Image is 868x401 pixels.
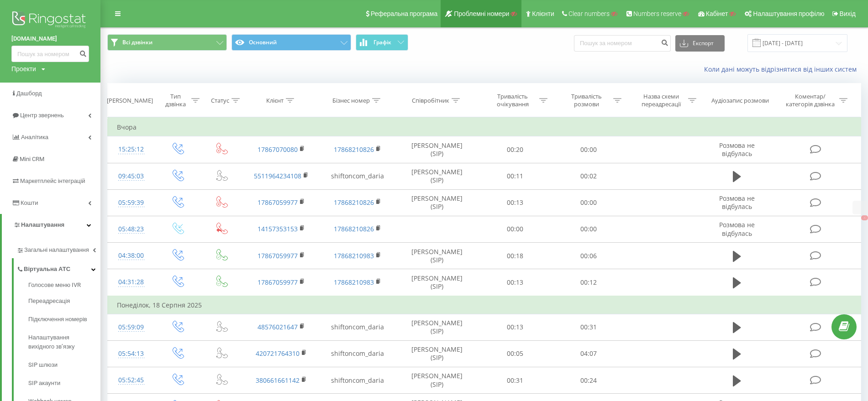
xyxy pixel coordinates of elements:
a: 14157353153 [258,224,298,233]
a: Налаштування [2,214,100,236]
input: Пошук за номером [574,35,671,52]
a: Віртуальна АТС [16,258,100,277]
span: Загальні налаштування [24,245,89,255]
td: 00:02 [552,163,625,189]
td: [PERSON_NAME] (SIP) [396,243,478,269]
td: 00:13 [478,314,552,340]
div: 04:38:00 [117,247,146,265]
span: Центр звернень [20,112,64,119]
div: Тривалість розмови [562,93,611,108]
td: [PERSON_NAME] (SIP) [396,314,478,340]
span: Графік [374,39,391,46]
td: 00:00 [478,216,552,242]
span: Кабінет [706,10,728,17]
a: 17868210826 [334,145,374,154]
span: Переадресація [28,297,70,306]
a: SIP акаунти [28,374,100,392]
td: [PERSON_NAME] (SIP) [396,189,478,216]
button: Основний [231,34,351,51]
span: Розмова не відбулась [719,220,755,237]
td: shiftoncom_daria [319,163,396,189]
a: SIP шлюзи [28,356,100,374]
span: Розмова не відбулась [719,194,755,211]
div: Тип дзвінка [163,93,189,108]
a: 17867059977 [258,198,298,207]
div: 09:45:03 [117,167,146,185]
a: 17867059977 [258,251,298,260]
td: shiftoncom_daria [319,340,396,367]
td: 00:24 [552,367,625,394]
button: X [861,215,868,220]
a: 48576021647 [258,323,298,331]
a: 17868210983 [334,278,374,286]
div: Статус [211,97,229,104]
span: SIP шлюзи [28,360,58,370]
input: Пошук за номером [11,46,89,62]
div: 05:54:13 [117,345,146,363]
div: Співробітник [412,97,449,104]
a: Переадресація [28,292,100,310]
a: 17868210826 [334,224,374,233]
div: 15:25:12 [117,141,146,158]
span: Numbers reserve [633,10,681,17]
span: Віртуальна АТС [24,265,70,274]
span: SIP акаунти [28,379,60,388]
a: 5511964234108 [254,172,301,180]
td: [PERSON_NAME] (SIP) [396,136,478,163]
span: Всі дзвінки [122,39,153,46]
div: Бізнес номер [332,97,370,104]
span: Mini CRM [20,156,44,162]
div: Аудіозапис розмови [711,97,769,104]
span: Налаштування профілю [753,10,824,17]
span: Реферальна програма [371,10,438,17]
span: Голосове меню IVR [28,281,81,290]
div: 05:59:39 [117,194,146,212]
a: Загальні налаштування [16,239,100,258]
td: 00:05 [478,340,552,367]
span: Налаштування вихідного зв’язку [28,333,96,351]
td: 00:31 [478,367,552,394]
td: 00:00 [552,136,625,163]
div: Назва схеми переадресації [637,93,686,108]
td: 00:31 [552,314,625,340]
td: [PERSON_NAME] (SIP) [396,269,478,296]
a: 17868210983 [334,251,374,260]
div: Коментар/категорія дзвінка [784,93,837,108]
span: Аналiтика [21,134,48,141]
span: Клієнти [532,10,554,17]
img: Ringostat logo [11,9,89,32]
span: Розмова не відбулась [719,141,755,158]
div: 05:59:09 [117,318,146,336]
a: Голосове меню IVR [28,281,100,292]
a: 17868210826 [334,198,374,207]
td: shiftoncom_daria [319,367,396,394]
a: Коли дані можуть відрізнятися вiд інших систем [704,65,861,73]
td: Вчора [108,118,861,136]
a: Підключення номерів [28,310,100,328]
span: Вихід [840,10,856,17]
div: 05:52:45 [117,371,146,389]
td: [PERSON_NAME] (SIP) [396,367,478,394]
td: 00:11 [478,163,552,189]
button: Експорт [675,35,725,52]
td: 00:13 [478,269,552,296]
div: 04:31:28 [117,273,146,291]
span: Маркетплейс інтеграцій [20,177,85,184]
td: 00:12 [552,269,625,296]
td: 00:00 [552,189,625,216]
td: 00:13 [478,189,552,216]
div: Тривалість очікування [488,93,537,108]
td: 00:06 [552,243,625,269]
div: [PERSON_NAME] [107,97,153,104]
a: 17867059977 [258,278,298,286]
td: 04:07 [552,340,625,367]
div: Проекти [11,64,36,73]
td: shiftoncom_daria [319,314,396,340]
td: [PERSON_NAME] (SIP) [396,340,478,367]
button: Графік [356,34,408,51]
td: Понеділок, 18 Серпня 2025 [108,296,861,314]
td: 00:18 [478,243,552,269]
a: Налаштування вихідного зв’язку [28,328,100,356]
span: Проблемні номери [454,10,509,17]
span: Підключення номерів [28,315,87,324]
